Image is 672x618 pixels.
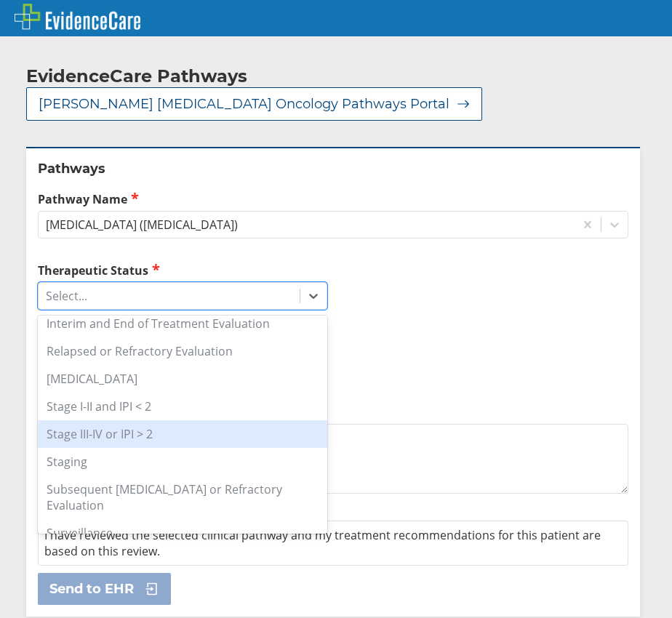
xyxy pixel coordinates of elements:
img: EvidenceCare [15,4,140,30]
button: [PERSON_NAME] [MEDICAL_DATA] Oncology Pathways Portal [26,87,482,121]
span: [PERSON_NAME] [MEDICAL_DATA] Oncology Pathways Portal [39,95,449,113]
div: Stage I-II and IPI < 2 [38,393,327,420]
div: Stage III-IV or IPI > 2 [38,420,327,448]
div: [MEDICAL_DATA] [38,365,327,393]
label: Therapeutic Status [38,262,327,278]
div: Select... [46,288,87,304]
label: Additional Details [38,404,628,420]
div: [MEDICAL_DATA] ([MEDICAL_DATA]) [46,217,238,233]
div: Surveillance [38,519,327,547]
h2: Pathways [38,160,628,177]
h2: EvidenceCare Pathways [26,65,247,87]
span: Send to EHR [49,580,134,598]
button: Send to EHR [38,573,171,605]
div: Subsequent [MEDICAL_DATA] or Refractory Evaluation [38,475,327,519]
div: Relapsed or Refractory Evaluation [38,337,327,365]
div: Staging [38,448,327,475]
div: Interim and End of Treatment Evaluation [38,310,327,337]
label: Pathway Name [38,190,628,207]
span: I have reviewed the selected clinical pathway and my treatment recommendations for this patient a... [44,527,601,559]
